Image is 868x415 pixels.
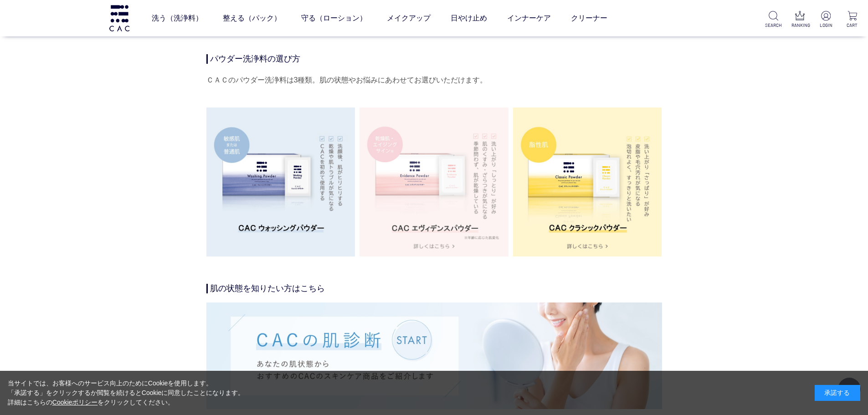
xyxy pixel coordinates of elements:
[206,108,355,256] img: ウォッシングパウダー
[52,399,98,406] a: Cookieポリシー
[765,11,782,29] a: SEARCH
[223,5,281,31] a: 整える（パック）
[206,302,662,409] img: 肌診断
[206,54,662,64] h4: パウダー洗浄料の選び方
[844,11,861,29] a: CART
[360,108,508,256] img: エヴィデンスパウダー
[513,108,662,256] img: クラシックパウダー
[387,5,431,31] a: メイクアップ
[108,5,131,31] img: logo
[206,284,662,294] h4: 肌の状態を知りたい方はこちら
[451,5,487,31] a: 日やけ止め
[206,73,662,87] div: ＣＡＣのパウダー洗浄料は3種類。肌の状態やお悩みにあわせてお選びいただけます。
[844,22,861,29] p: CART
[206,304,662,312] a: 肌診断
[817,22,834,29] p: LOGIN
[507,5,551,31] a: インナーケア
[152,5,203,31] a: 洗う（洗浄料）
[765,22,782,29] p: SEARCH
[8,379,245,407] div: 当サイトでは、お客様へのサービス向上のためにCookieを使用します。 「承諾する」をクリックするか閲覧を続けるとCookieに同意したことになります。 詳細はこちらの をクリックしてください。
[815,385,860,401] div: 承諾する
[301,5,367,31] a: 守る（ローション）
[817,11,834,29] a: LOGIN
[571,5,607,31] a: クリーナー
[791,22,808,29] p: RANKING
[791,11,808,29] a: RANKING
